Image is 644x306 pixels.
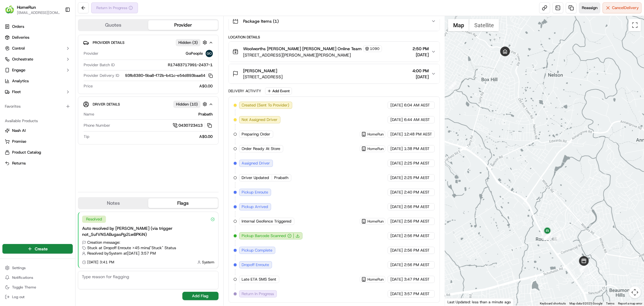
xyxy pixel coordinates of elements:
[6,6,18,18] img: Nash
[367,219,384,224] span: HomeRun
[404,277,430,282] span: 3:47 PM AEST
[2,264,73,272] button: Settings
[242,233,286,239] span: Pickup Barcode Scanned
[12,161,26,166] span: Returns
[629,286,641,298] button: Map camera controls
[582,5,598,11] span: Reassign
[612,5,639,11] span: Cancel Delivery
[390,219,403,224] span: [DATE]
[242,175,269,181] span: Driver Updated
[243,68,277,74] span: [PERSON_NAME]
[242,117,278,122] span: Not Assigned Driver
[43,102,73,107] a: Powered byPylon
[5,150,70,155] a: Product Catalog
[390,146,403,151] span: [DATE]
[186,51,203,56] span: GoPeople
[412,68,429,74] span: 4:00 PM
[2,137,73,146] button: Promise
[404,161,430,166] span: 2:25 PM AEST
[12,57,33,62] span: Orchestrate
[21,64,76,69] div: We're available if you need us!
[390,175,403,181] span: [DATE]
[57,88,97,94] span: API Documentation
[123,251,156,256] span: at [DATE] 3:57 PM
[87,251,122,256] span: Resolved by System
[412,46,429,52] span: 2:50 PM
[404,262,430,268] span: 2:56 PM AEST
[229,35,440,40] div: Location Details
[242,248,273,253] span: Pickup Complete
[21,58,99,64] div: Start new chat
[603,2,642,13] button: CancelDelivery
[229,42,440,62] button: Woolworths [PERSON_NAME] [PERSON_NAME] Online Team1090[STREET_ADDRESS][PERSON_NAME][PERSON_NAME]2...
[2,158,73,168] button: Returns
[553,234,561,242] div: 2
[84,123,110,128] span: Phone Number
[12,285,36,290] span: Toggle Theme
[540,301,566,306] button: Keyboard shortcuts
[242,204,268,210] span: Pickup Arrived
[579,2,600,13] button: Reassign
[176,39,209,46] button: Hidden (3)
[404,204,430,210] span: 2:56 PM AEST
[12,89,21,95] span: Fleet
[12,265,26,270] span: Settings
[2,54,73,64] button: Orchestrate
[274,175,289,181] span: Prabath
[200,83,213,89] span: A$0.00
[5,139,70,144] a: Promise
[82,216,106,223] div: Resolved
[17,10,60,15] button: [EMAIL_ADDRESS][DOMAIN_NAME]
[12,295,24,299] span: Log out
[243,74,283,80] span: [STREET_ADDRESS]
[2,126,73,135] button: Nash AI
[2,33,73,42] a: Deliveries
[229,64,440,83] button: [PERSON_NAME][STREET_ADDRESS]4:00 PM[DATE]
[206,50,213,57] img: gopeople_logo.png
[629,19,641,31] button: Toggle fullscreen view
[242,190,268,195] span: Pickup Enroute
[404,219,430,224] span: 2:56 PM AEST
[242,291,274,297] span: Return In Progress
[12,46,25,51] span: Control
[265,87,292,95] button: Add Event
[404,190,430,195] span: 2:40 PM AEST
[2,116,73,126] div: Available Products
[243,52,382,58] span: [STREET_ADDRESS][PERSON_NAME][PERSON_NAME]
[390,262,403,268] span: [DATE]
[390,291,403,297] span: [DATE]
[2,2,62,17] button: HomeRunHomeRun[EMAIL_ADDRESS][DOMAIN_NAME]
[569,302,602,305] span: Map data ©2025 Google
[83,99,213,109] button: Driver DetailsHidden (10)
[390,132,403,137] span: [DATE]
[91,2,138,13] button: Return In Progress
[404,175,430,181] span: 2:25 PM AEST
[361,219,384,224] button: HomeRun
[51,88,56,93] div: 💻
[202,260,215,265] span: System
[87,240,120,245] span: Creation message:
[12,67,25,73] span: Engage
[12,24,24,29] span: Orders
[404,117,430,122] span: 6:44 AM AEST
[390,248,403,253] span: [DATE]
[243,46,362,52] span: Woolworths [PERSON_NAME] [PERSON_NAME] Online Team
[390,103,403,108] span: [DATE]
[5,128,70,133] a: Nash AI
[148,198,218,208] button: Flags
[404,248,430,253] span: 2:56 PM AEST
[618,302,642,305] a: Report a map error
[16,39,109,45] input: Got a question? Start typing here...
[2,283,73,291] button: Toggle Theme
[125,73,213,78] button: 93fb8380-5ba8-f72b-b41c-e54d893baa64
[178,40,198,45] span: Hidden ( 3 )
[242,146,280,151] span: Order Ready At Store
[447,298,466,306] a: Open this area in Google Maps (opens a new window)
[17,4,36,10] button: HomeRun
[367,277,384,282] span: HomeRun
[404,233,430,239] span: 2:56 PM AEST
[148,20,218,30] button: Provider
[229,11,440,31] button: Package Items (1)
[543,233,551,240] div: 10
[92,134,213,139] div: A$0.00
